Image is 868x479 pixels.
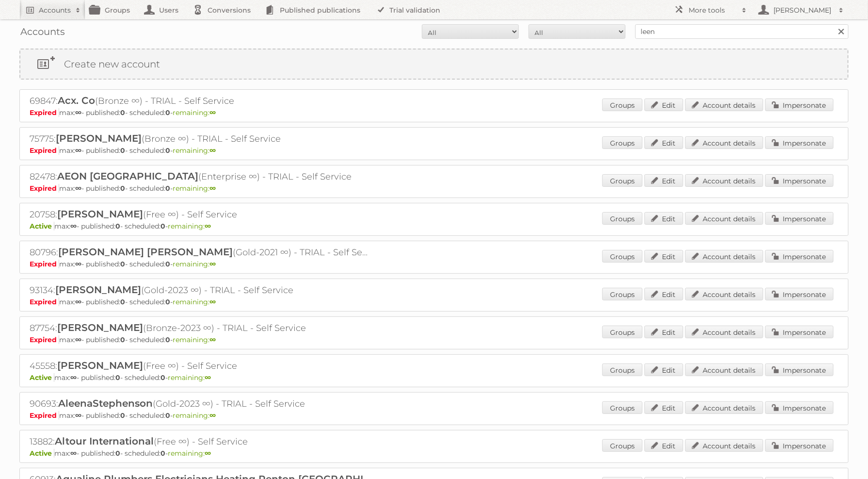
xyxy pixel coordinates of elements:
[602,326,643,338] a: Groups
[30,222,54,231] span: Active
[209,260,216,268] strong: ∞
[685,363,763,376] a: Account details
[120,260,125,268] strong: 0
[30,373,54,382] span: Active
[771,5,834,15] h2: [PERSON_NAME]
[685,99,763,111] a: Account details
[30,108,838,117] p: max: - published: - scheduled: -
[30,95,369,107] h2: 69847: (Bronze ∞) - TRIAL - Self Service
[58,246,233,258] span: [PERSON_NAME] [PERSON_NAME]
[168,222,211,231] span: remaining:
[602,439,643,452] a: Groups
[205,449,211,458] strong: ∞
[20,50,848,79] a: Create new account
[58,397,153,409] span: AleenaStephenson
[30,335,838,344] p: max: - published: - scheduled: -
[644,99,683,111] a: Edit
[173,146,216,155] span: remaining:
[30,146,838,155] p: max: - published: - scheduled: -
[30,170,369,183] h2: 82478: (Enterprise ∞) - TRIAL - Self Service
[115,222,120,231] strong: 0
[685,401,763,414] a: Account details
[75,146,81,155] strong: ∞
[30,222,838,231] p: max: - published: - scheduled: -
[30,260,838,268] p: max: - published: - scheduled: -
[165,411,170,420] strong: 0
[644,174,683,187] a: Edit
[644,250,683,263] a: Edit
[765,174,834,187] a: Impersonate
[70,373,77,382] strong: ∞
[205,222,211,231] strong: ∞
[56,132,142,144] span: [PERSON_NAME]
[75,411,81,420] strong: ∞
[30,284,369,297] h2: 93134: (Gold-2023 ∞) - TRIAL - Self Service
[75,108,81,117] strong: ∞
[165,108,170,117] strong: 0
[173,260,216,268] span: remaining:
[30,449,54,458] span: Active
[30,260,59,268] span: Expired
[209,411,216,420] strong: ∞
[75,335,81,344] strong: ∞
[168,449,211,458] span: remaining:
[75,260,81,268] strong: ∞
[161,449,165,458] strong: 0
[70,449,77,458] strong: ∞
[644,212,683,225] a: Edit
[75,297,81,306] strong: ∞
[120,297,125,306] strong: 0
[689,5,737,15] h2: More tools
[120,184,125,193] strong: 0
[209,184,216,193] strong: ∞
[602,288,643,300] a: Groups
[30,297,838,306] p: max: - published: - scheduled: -
[30,132,369,145] h2: 75775: (Bronze ∞) - TRIAL - Self Service
[685,288,763,300] a: Account details
[602,174,643,187] a: Groups
[765,326,834,338] a: Impersonate
[55,284,141,296] span: [PERSON_NAME]
[685,212,763,225] a: Account details
[168,373,211,382] span: remaining:
[57,208,143,220] span: [PERSON_NAME]
[602,136,643,149] a: Groups
[57,322,143,333] span: [PERSON_NAME]
[75,184,81,193] strong: ∞
[602,212,643,225] a: Groups
[115,449,120,458] strong: 0
[120,335,125,344] strong: 0
[685,326,763,338] a: Account details
[165,146,170,155] strong: 0
[602,363,643,376] a: Groups
[173,335,216,344] span: remaining:
[765,401,834,414] a: Impersonate
[30,322,369,334] h2: 87754: (Bronze-2023 ∞) - TRIAL - Self Service
[30,297,59,306] span: Expired
[30,411,838,420] p: max: - published: - scheduled: -
[644,136,683,149] a: Edit
[644,439,683,452] a: Edit
[30,449,838,458] p: max: - published: - scheduled: -
[644,401,683,414] a: Edit
[58,95,95,106] span: Acx. Co
[55,435,154,447] span: Altour International
[30,246,369,259] h2: 80796: (Gold-2021 ∞) - TRIAL - Self Service
[120,411,125,420] strong: 0
[602,401,643,414] a: Groups
[120,146,125,155] strong: 0
[30,184,838,193] p: max: - published: - scheduled: -
[644,326,683,338] a: Edit
[30,184,59,193] span: Expired
[173,411,216,420] span: remaining:
[173,184,216,193] span: remaining:
[115,373,120,382] strong: 0
[765,250,834,263] a: Impersonate
[765,363,834,376] a: Impersonate
[602,99,643,111] a: Groups
[39,5,71,15] h2: Accounts
[57,360,143,371] span: [PERSON_NAME]
[70,222,77,231] strong: ∞
[173,108,216,117] span: remaining:
[173,297,216,306] span: remaining:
